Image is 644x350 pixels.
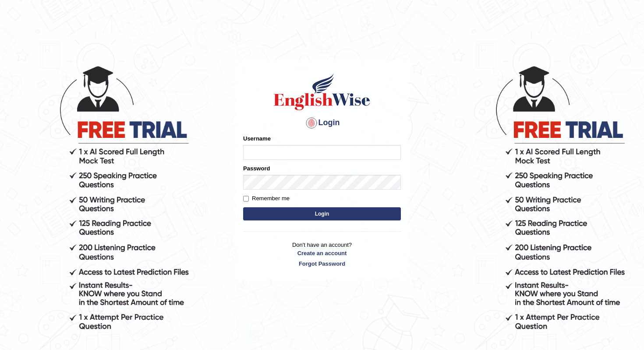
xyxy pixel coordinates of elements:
label: Username [243,134,271,143]
img: Logo of English Wise sign in for intelligent practice with AI [272,72,372,112]
p: Don't have an account? [243,241,401,268]
a: Create an account [243,249,401,257]
label: Remember me [243,194,290,203]
button: Login [243,207,401,220]
input: Remember me [243,196,249,202]
h4: Login [243,116,401,130]
a: Forgot Password [243,260,401,268]
label: Password [243,164,270,173]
